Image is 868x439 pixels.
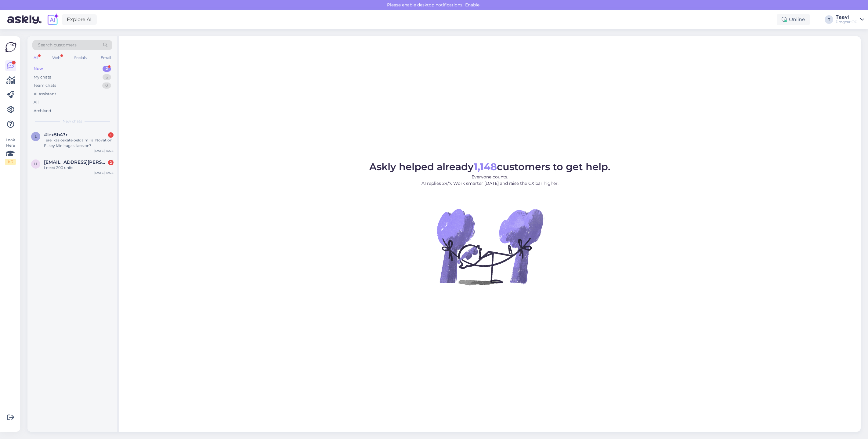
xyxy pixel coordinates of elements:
span: h [34,162,37,166]
span: Enable [463,2,481,8]
span: Askly helped already customers to get help. [369,161,610,173]
img: Askly Logo [5,41,16,53]
div: Progear OÜ [836,20,858,24]
div: Online [777,14,810,25]
a: TaaviProgear OÜ [836,15,864,24]
div: [DATE] 16:04 [94,148,114,153]
span: Search customers [38,42,77,48]
div: Team chats [34,82,56,89]
div: 6 [103,74,111,80]
div: [DATE] 19:04 [94,170,114,175]
div: Look Here [5,137,16,165]
div: I need 200 units [44,165,114,170]
div: My chats [34,74,51,80]
div: Archived [34,108,51,114]
img: explore-ai [46,13,59,26]
div: 2 [108,160,114,165]
span: helder.jesus@kaptur.pt [44,159,107,165]
div: Socials [73,54,88,62]
div: AI Assistant [34,91,56,97]
div: Taavi [836,15,858,20]
b: 1,148 [474,161,497,173]
div: 1 [108,132,114,138]
a: Explore AI [62,14,97,25]
div: 1 / 3 [5,159,16,165]
div: 0 [102,82,111,89]
p: Everyone counts. AI replies 24/7. Work smarter [DATE] and raise the CX bar higher. [369,174,610,187]
div: T [825,15,833,24]
img: No Chat active [435,192,545,302]
span: l [35,134,37,139]
div: Email [99,54,112,62]
div: Web [51,54,62,62]
div: New [34,66,43,72]
div: 2 [103,66,111,72]
span: New chats [63,119,82,124]
div: Tere, kas oskate öelda millal Novation FLkey Mini tagasi laos on? [44,137,114,148]
span: #lex5b43r [44,132,67,137]
div: All [34,99,39,105]
div: All [32,54,39,62]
